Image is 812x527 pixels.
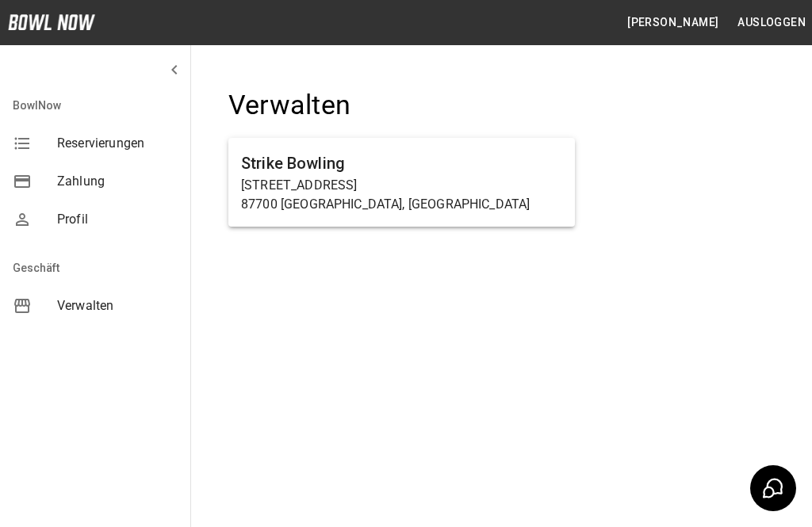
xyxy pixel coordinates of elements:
span: Zahlung [57,172,178,191]
button: Ausloggen [731,8,812,37]
span: Profil [57,210,178,229]
span: Reservierungen [57,134,178,153]
h4: Verwalten [228,89,575,122]
span: Verwalten [57,296,178,315]
img: logo [8,14,95,30]
h6: Strike Bowling [241,151,562,176]
p: [STREET_ADDRESS] [241,176,562,195]
button: [PERSON_NAME] [621,8,725,37]
p: 87700 [GEOGRAPHIC_DATA], [GEOGRAPHIC_DATA] [241,195,562,214]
